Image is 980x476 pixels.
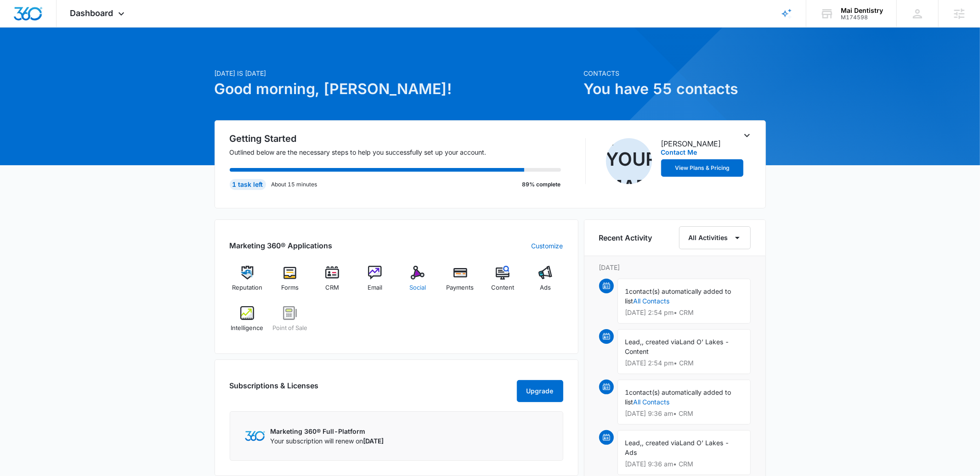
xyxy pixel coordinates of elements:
p: Outlined below are the necessary steps to help you successfully set up your account. [230,147,572,157]
h1: Good morning, [PERSON_NAME]! [215,78,578,100]
a: Payments [442,266,478,299]
a: Intelligence [230,306,265,339]
h2: Getting Started [230,132,572,146]
span: contact(s) automatically added to list [625,388,731,406]
span: CRM [325,283,339,292]
h2: Marketing 360® Applications [230,240,333,251]
div: account id [841,14,883,21]
a: Content [485,266,521,299]
span: Email [368,283,382,292]
a: Social [400,266,436,299]
span: Social [409,283,426,292]
span: 1 [625,388,629,396]
a: Customize [532,241,563,251]
button: View Plans & Pricing [661,159,744,177]
a: All Contacts [634,398,670,406]
a: Reputation [230,266,265,299]
span: Reputation [232,283,262,292]
h1: You have 55 contacts [584,78,766,100]
span: Intelligence [231,324,263,333]
p: 89% complete [522,180,561,189]
p: [DATE] 2:54 pm • CRM [625,309,743,316]
span: Dashboard [70,8,113,18]
span: , created via [642,338,680,346]
a: Ads [528,266,563,299]
span: Lead, [625,338,642,346]
span: Point of Sale [272,324,307,333]
a: Forms [272,266,307,299]
img: Marketing 360 Logo [245,431,265,441]
span: Content [491,283,514,292]
a: All Contacts [634,297,670,305]
p: [DATE] 9:36 am • CRM [625,410,743,417]
span: contact(s) automatically added to list [625,287,731,305]
p: [DATE] 2:54 pm • CRM [625,360,743,366]
span: Forms [281,283,299,292]
p: [DATE] [599,263,751,272]
span: Lead, [625,439,642,447]
button: Upgrade [517,380,563,402]
a: CRM [315,266,350,299]
p: [PERSON_NAME] [661,138,721,149]
h2: Subscriptions & Licenses [230,380,319,398]
span: , created via [642,439,680,447]
img: Your Marketing Consultant Team [606,138,652,184]
p: Your subscription will renew on [271,436,384,446]
button: All Activities [679,226,751,249]
p: Contacts [584,68,766,78]
p: Marketing 360® Full-Platform [271,426,384,436]
span: Ads [540,283,551,292]
div: account name [841,7,883,14]
div: 1 task left [230,179,266,190]
button: Toggle Collapse [742,130,753,141]
a: Point of Sale [272,306,307,339]
span: [DATE] [363,437,384,445]
span: Payments [447,283,474,292]
button: Contact Me [661,149,697,156]
h6: Recent Activity [599,232,652,243]
p: About 15 minutes [272,180,317,189]
a: Email [357,266,393,299]
p: [DATE] is [DATE] [215,68,578,78]
span: 1 [625,287,629,295]
p: [DATE] 9:36 am • CRM [625,461,743,467]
